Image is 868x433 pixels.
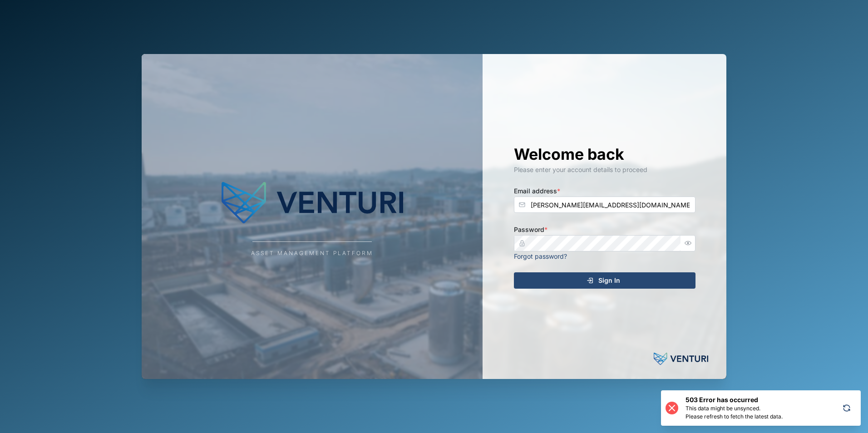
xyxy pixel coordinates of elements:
h6: 503 Error has occurred [686,395,783,404]
div: This data might be unsynced. [686,404,783,413]
label: Password [514,225,547,235]
div: Please refresh to fetch the latest data. [686,413,783,421]
img: Company Logo [222,175,403,230]
input: Enter your email [514,197,695,213]
label: Email address [514,186,560,196]
div: Asset Management Platform [251,249,373,258]
div: Please enter your account details to proceed [514,165,695,175]
span: Sign In [598,273,620,288]
button: Sign In [514,272,695,289]
h1: Welcome back [514,144,695,164]
a: Forgot password? [514,252,567,260]
img: Powered by: Venturi [654,350,708,368]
